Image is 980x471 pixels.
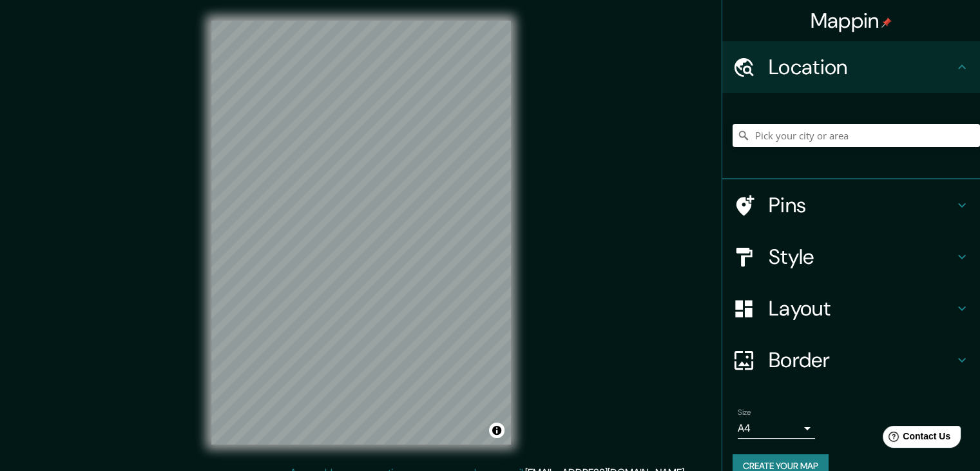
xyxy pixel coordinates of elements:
div: Style [722,231,980,283]
img: pin-icon.png [881,17,892,28]
div: Layout [722,283,980,334]
div: A4 [738,418,815,439]
h4: Pins [769,192,954,218]
div: Border [722,334,980,386]
label: Size [738,407,751,418]
h4: Mappin [811,8,892,34]
h4: Border [769,347,954,373]
iframe: Help widget launcher [865,421,966,457]
div: Location [722,41,980,93]
button: Toggle attribution [489,423,504,438]
input: Pick your city or area [733,124,980,147]
h4: Layout [769,296,954,321]
h4: Location [769,54,954,80]
div: Pins [722,179,980,231]
canvas: Map [211,21,511,445]
h4: Style [769,244,954,270]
